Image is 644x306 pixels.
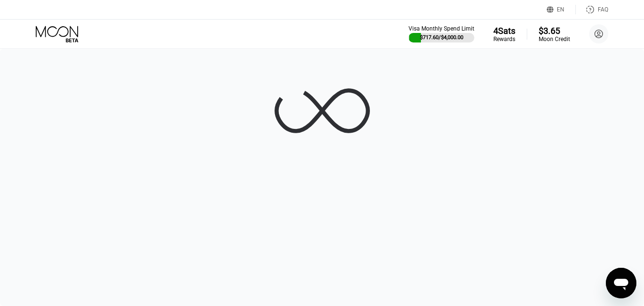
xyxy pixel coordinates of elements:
div: Rewards [493,36,515,42]
div: Moon Credit [539,36,570,42]
div: 4 Sats [493,26,515,36]
div: $717.60 / $4,000.00 [420,34,463,41]
div: EN [547,5,576,14]
div: FAQ [576,5,608,14]
div: EN [557,6,564,13]
div: 4SatsRewards [493,26,515,42]
div: FAQ [598,6,608,13]
div: $3.65 [539,26,570,36]
div: $3.65Moon Credit [539,26,570,42]
iframe: Button to launch messaging window, conversation in progress [606,268,636,298]
div: Visa Monthly Spend Limit [409,25,474,32]
div: Visa Monthly Spend Limit$717.60/$4,000.00 [409,25,474,42]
